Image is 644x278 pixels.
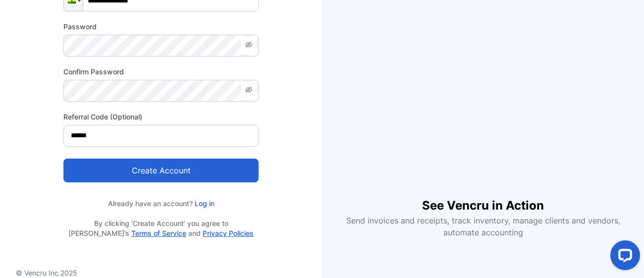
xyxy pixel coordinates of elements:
p: By clicking ‘Create Account’ you agree to [PERSON_NAME]’s and [63,219,259,238]
a: Terms of Service [131,229,186,237]
iframe: LiveChat chat widget [602,236,644,278]
p: Send invoices and receipts, track inventory, manage clients and vendors, automate accounting [340,215,626,238]
p: Already have an account? [63,198,259,209]
label: Confirm Password [63,66,259,77]
button: Create account [63,159,259,182]
h1: See Vencru in Action [422,181,544,215]
a: Log in [193,199,215,208]
iframe: YouTube video player [354,40,612,181]
a: Privacy Policies [203,229,254,237]
label: Password [63,21,259,32]
label: Referral Code (Optional) [63,111,259,122]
